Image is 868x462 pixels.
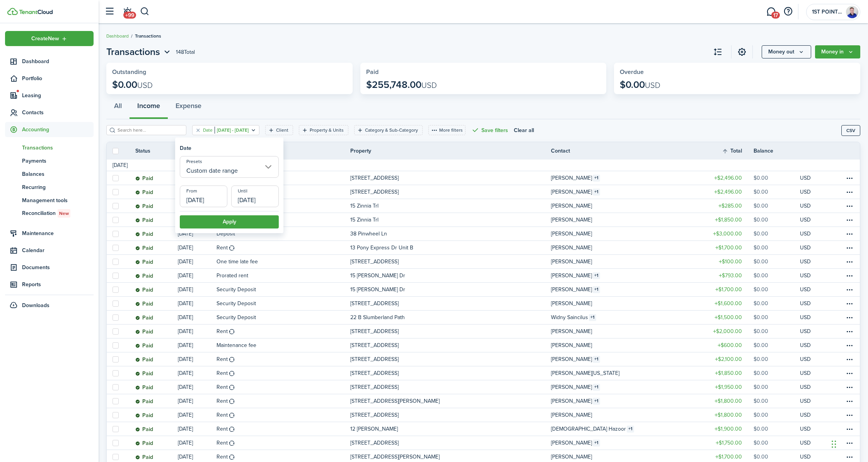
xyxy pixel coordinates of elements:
span: Dashboard [22,57,94,65]
status: Paid [135,203,153,210]
a: $0.00 [754,380,800,394]
table-amount-title: $1,500.00 [715,313,742,321]
button: Open resource center [781,5,795,18]
status: Paid [135,259,153,265]
a: [DATE] [178,380,217,394]
p: [DATE] [178,355,193,363]
p: 15 Zinnia Trl [350,216,379,224]
a: $1,950.00 [707,380,754,394]
a: $0.00 [754,255,800,268]
a: [DATE] [178,269,217,282]
status: Paid [135,189,153,196]
table-amount-title: $285.00 [718,202,742,210]
span: Management tools [22,196,94,204]
a: [DATE] [178,227,217,240]
p: [DATE] [178,313,193,321]
a: [STREET_ADDRESS] [350,297,551,310]
a: $0.00 [754,185,800,199]
header-page-total: 148 Total [176,48,195,56]
table-amount-description: $0.00 [754,327,768,335]
a: Balances [5,167,94,180]
table-profile-info-text: [PERSON_NAME] [551,203,592,209]
a: [STREET_ADDRESS] [350,352,551,366]
a: 22 B Slumberland Path [350,311,551,324]
span: Transactions [22,144,94,152]
table-counter: 1 [593,272,600,279]
status: Paid [135,231,153,237]
p: USD [800,230,811,238]
a: $285.00 [707,199,754,213]
a: Paid [135,269,178,282]
button: Save filters [471,125,508,135]
p: 22 B Slumberland Path [350,313,405,321]
filter-tag: Open filter [192,125,259,135]
table-amount-description: $0.00 [754,355,768,363]
a: Paid [135,255,178,268]
p: USD [800,285,811,294]
a: Widny Saincilus1 [551,311,707,324]
table-info-title: Rent [217,327,228,335]
a: $0.00 [754,227,800,240]
a: [PERSON_NAME]1 [551,171,707,185]
a: $2,000.00 [707,325,754,338]
p: 38 Pinwheel Ln [350,230,387,238]
a: [STREET_ADDRESS] [350,185,551,199]
span: Reports [22,280,94,289]
a: Paid [135,297,178,310]
a: $600.00 [707,338,754,352]
p: [STREET_ADDRESS] [350,327,399,335]
a: [PERSON_NAME]1 [551,380,707,394]
a: USD [800,325,821,338]
button: Search [140,5,150,18]
a: Paid [135,227,178,240]
p: [STREET_ADDRESS] [350,369,399,377]
a: $1,600.00 [707,297,754,310]
table-amount-title: $3,000.00 [713,230,742,238]
a: Management tools [5,194,94,207]
a: Paid [135,380,178,394]
table-amount-description: $0.00 [754,313,768,321]
a: Paid [135,338,178,352]
a: $0.00 [754,352,800,366]
a: [DATE] [178,352,217,366]
status: Paid [135,273,153,279]
button: Open sidebar [102,4,117,19]
a: USD [800,380,821,394]
a: $1,700.00 [707,241,754,254]
p: [STREET_ADDRESS] [350,258,399,266]
widget-stats-title: Outstanding [112,69,347,76]
p: USD [800,327,811,335]
a: Security Deposit [217,283,350,296]
a: [STREET_ADDRESS] [350,325,551,338]
a: Notifications [120,2,135,22]
a: [PERSON_NAME]1 [551,269,707,282]
a: [STREET_ADDRESS] [350,171,551,185]
table-info-title: [PERSON_NAME] [551,174,592,182]
a: Paid [135,213,178,227]
p: [STREET_ADDRESS] [350,299,399,307]
a: 38 Pinwheel Ln [350,227,551,240]
a: Messaging [764,2,778,22]
a: One time late fee [217,255,350,268]
p: USD [800,258,811,266]
a: Security Deposit [217,297,350,310]
widget-stats-title: Paid [366,69,601,76]
table-info-title: [PERSON_NAME] [551,355,592,363]
button: CSV [841,125,860,136]
p: [STREET_ADDRESS] [350,188,399,196]
a: USD [800,269,821,282]
a: $0.00 [754,269,800,282]
p: USD [800,355,811,363]
a: [STREET_ADDRESS] [350,338,551,352]
a: $0.00 [754,338,800,352]
a: USD [800,199,821,213]
span: Create New [31,36,59,41]
a: $2,496.00 [707,171,754,185]
button: Apply [180,215,279,228]
table-amount-description: $0.00 [754,202,768,210]
filter-tag-label: Date [203,127,213,134]
a: Transactions [5,141,94,154]
table-info-title: Security Deposit [217,299,256,307]
table-info-title: [PERSON_NAME] [551,271,592,280]
button: Open menu [815,45,860,58]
